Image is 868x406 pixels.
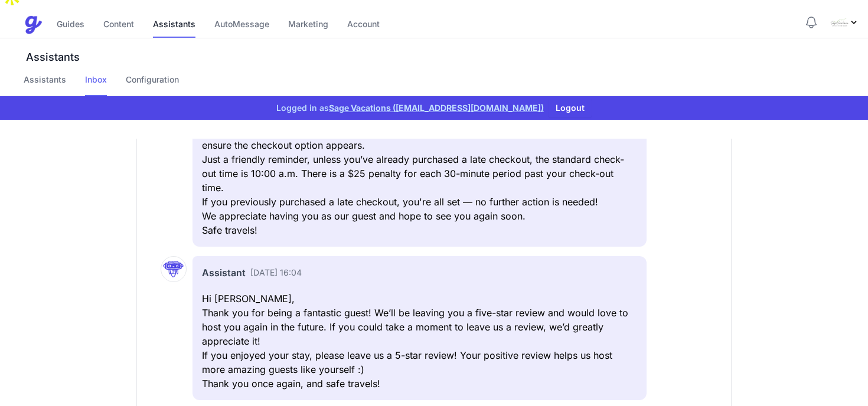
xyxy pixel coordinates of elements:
[830,13,859,32] div: Profile Menu
[103,12,134,38] a: Content
[276,102,544,114] span: Logged in as
[202,292,637,306] p: Hi [PERSON_NAME],
[347,12,380,38] a: Account
[85,74,107,96] a: Inbox
[153,12,195,38] a: Assistants
[202,209,637,223] p: We appreciate having you as our guest and hope to see you again soon.
[549,99,592,117] button: Logout
[250,267,302,279] span: [DATE] 16:04
[329,103,544,113] a: Sage Vacations ([EMAIL_ADDRESS][DOMAIN_NAME])
[202,376,637,391] p: Thank you once again, and safe travels!
[126,74,179,96] a: Configuration
[830,13,849,32] img: 4288nboba1zol6oirtjirkbft590
[202,266,246,280] span: Assistant
[804,15,818,30] button: Notifications
[202,195,637,209] p: If you previously purchased a late checkout, you're all set — no further action is needed!
[24,74,66,96] a: Assistants
[24,50,868,64] h3: Assistants
[24,15,43,34] img: Guestive Guides
[288,12,328,38] a: Marketing
[57,12,84,38] a: Guides
[202,223,637,237] p: Safe travels!
[214,12,269,38] a: AutoMessage
[202,348,637,376] p: If you enjoyed your stay, please leave us a 5-star review! Your positive review helps us host mor...
[202,152,637,195] p: Just a friendly reminder, unless you’ve already purchased a late checkout, the standard check-out...
[202,306,637,348] p: Thank you for being a fantastic guest! We’ll be leaving you a five-star review and would love to ...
